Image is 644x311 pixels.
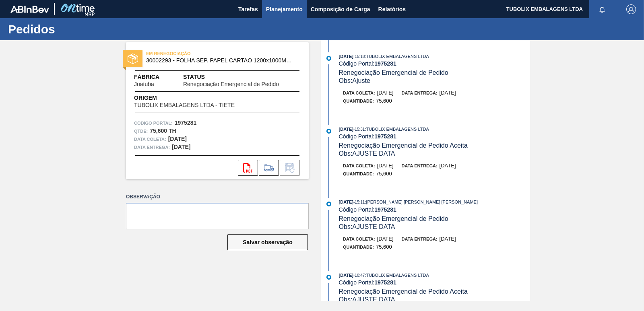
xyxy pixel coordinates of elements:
[183,81,279,87] span: Renegociação Emergencial de Pedido
[339,273,353,278] span: [DATE]
[377,236,394,242] span: [DATE]
[339,150,395,157] span: Obs: AJUSTE DATA
[339,69,448,76] span: Renegociação Emergencial de Pedido
[146,58,292,64] span: 30002293 - FOLHA SEP. PAPEL CARTAO 1200x1000M 350g
[134,81,154,87] span: Juatuba
[266,4,303,14] span: Planejamento
[374,133,396,140] strong: 1975281
[365,127,429,132] span: : TUBOLIX EMBALAGENS LTDA
[339,133,530,140] div: Código Portal:
[238,160,258,176] div: Abrir arquivo PDF
[626,4,636,14] img: Logout
[374,206,396,213] strong: 1975281
[339,215,448,222] span: Renegociação Emergencial de Pedido
[128,54,138,64] img: status
[376,171,392,177] span: 75,600
[326,129,331,134] img: atual
[365,200,478,204] span: : [PERSON_NAME] [PERSON_NAME] [PERSON_NAME]
[343,245,374,249] span: Quantidade :
[402,163,438,168] span: Data entrega:
[343,99,374,103] span: Quantidade :
[365,54,429,59] span: : TUBOLIX EMBALAGENS LTDA
[339,142,468,149] span: Renegociação Emergencial de Pedido Aceita
[134,143,170,151] span: Data entrega:
[326,56,331,61] img: atual
[378,4,406,14] span: Relatórios
[440,90,456,96] span: [DATE]
[326,202,331,206] img: atual
[280,160,300,176] div: Informar alteração no pedido
[10,6,49,13] img: TNhmsLtSVTkK8tSr43FrP2fwEKptu5GPRR3wAAAABJRU5ErkJggg==
[8,25,151,34] h1: Pedidos
[259,160,279,176] div: Ir para Composição de Carga
[150,128,176,134] strong: 75,600 TH
[134,127,148,135] span: Qtde :
[175,119,197,126] strong: 1975281
[326,275,331,280] img: atual
[353,127,365,132] span: - 15:31
[377,163,394,169] span: [DATE]
[339,296,395,303] span: Obs: AJUSTE DATA
[126,191,309,203] label: Observação
[339,60,530,67] div: Código Portal:
[440,236,456,242] span: [DATE]
[353,273,365,278] span: - 10:47
[311,4,370,14] span: Composição de Carga
[374,60,396,67] strong: 1975281
[343,91,375,95] span: Data coleta:
[376,244,392,250] span: 75,600
[227,234,308,250] button: Salvar observação
[168,136,187,142] strong: [DATE]
[377,90,394,96] span: [DATE]
[339,206,530,213] div: Código Portal:
[353,200,365,204] span: - 15:11
[134,119,173,127] span: Código Portal:
[339,288,468,295] span: Renegociação Emergencial de Pedido Aceita
[339,223,395,230] span: Obs: AJUSTE DATA
[134,135,166,143] span: Data coleta:
[238,4,258,14] span: Tarefas
[146,49,259,58] span: EM RENEGOCIAÇÃO
[343,171,374,176] span: Quantidade :
[339,200,353,204] span: [DATE]
[183,73,301,81] span: Status
[589,4,615,15] button: Notificações
[353,54,365,59] span: - 15:18
[402,91,438,95] span: Data entrega:
[365,273,429,278] span: : TUBOLIX EMBALAGENS LTDA
[134,102,235,108] span: TUBOLIX EMBALAGENS LTDA - TIETE
[376,98,392,104] span: 75,600
[134,73,180,81] span: Fábrica
[343,163,375,168] span: Data coleta:
[134,94,258,102] span: Origem
[172,144,190,150] strong: [DATE]
[339,77,370,84] span: Obs: Ajuste
[374,279,396,286] strong: 1975281
[339,279,530,286] div: Código Portal:
[402,237,438,241] span: Data entrega:
[339,54,353,59] span: [DATE]
[343,237,375,241] span: Data coleta:
[339,127,353,132] span: [DATE]
[440,163,456,169] span: [DATE]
